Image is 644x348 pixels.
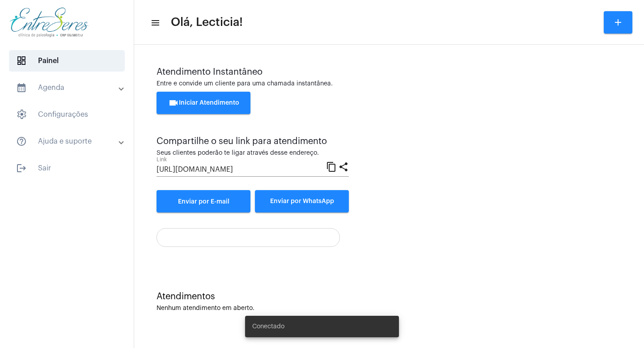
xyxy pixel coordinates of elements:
div: Entre e convide um cliente para uma chamada instantânea. [157,81,622,87]
button: Iniciar Atendimento [157,92,250,114]
div: Seus clientes poderão te ligar através desse endereço. [157,150,349,157]
mat-expansion-panel-header: sidenav iconAgenda [5,77,134,98]
img: aa27006a-a7e4-c883-abf8-315c10fe6841.png [7,4,91,40]
mat-icon: sidenav icon [150,17,159,28]
mat-icon: sidenav icon [16,82,27,93]
mat-icon: share [338,161,349,172]
span: Conectado [252,322,284,331]
mat-panel-title: Agenda [16,82,119,93]
div: Atendimento Instantâneo [157,67,622,77]
mat-icon: sidenav icon [16,136,27,147]
button: Enviar por WhatsApp [255,190,349,212]
div: Compartilhe o seu link para atendimento [157,136,349,146]
mat-expansion-panel-header: sidenav iconAjuda e suporte [5,131,134,152]
span: Configurações [9,104,125,125]
span: Enviar por WhatsApp [270,198,334,204]
mat-icon: videocam [168,98,179,108]
a: Enviar por E-mail [157,190,250,212]
span: sidenav icon [16,109,27,120]
mat-icon: add [613,17,623,28]
mat-icon: sidenav icon [16,163,27,174]
span: Olá, Lecticia! [171,15,243,30]
span: Painel [9,50,125,72]
mat-icon: content_copy [326,161,337,172]
div: Atendimentos [157,292,622,301]
div: Nenhum atendimento em aberto. [157,305,622,312]
span: Enviar por E-mail [178,199,229,205]
span: Iniciar Atendimento [168,100,239,106]
span: sidenav icon [16,55,27,66]
mat-panel-title: Ajuda e suporte [16,136,119,147]
span: Sair [9,157,125,179]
